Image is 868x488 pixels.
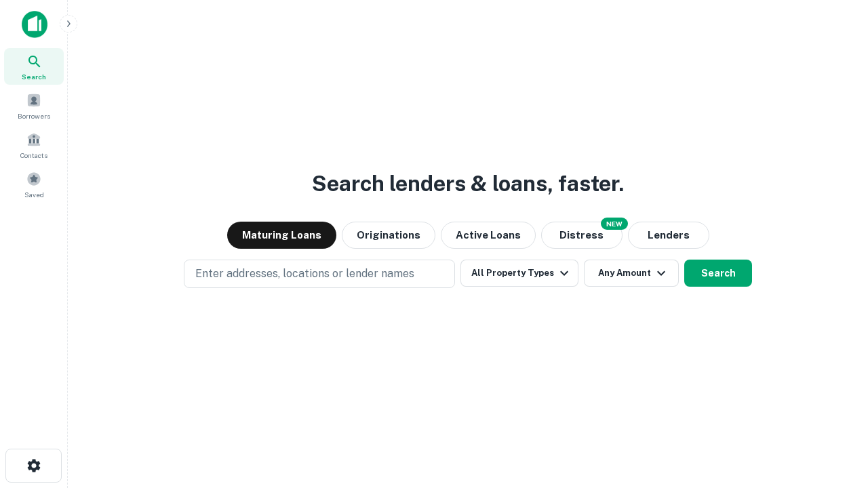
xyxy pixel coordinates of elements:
[4,48,64,85] a: Search
[20,150,47,161] span: Contacts
[22,11,47,38] img: capitalize-icon.png
[18,110,50,121] span: Borrowers
[4,127,64,163] a: Contacts
[800,380,868,445] iframe: Chat Widget
[22,71,46,82] span: Search
[184,260,455,288] button: Enter addresses, locations or lender names
[628,222,709,249] button: Lenders
[441,222,536,249] button: Active Loans
[584,260,679,287] button: Any Amount
[460,260,578,287] button: All Property Types
[312,167,624,200] h3: Search lenders & loans, faster.
[541,222,623,249] button: Search distressed loans with lien and other non-mortgage details.
[195,266,414,282] p: Enter addresses, locations or lender names
[684,260,752,287] button: Search
[24,189,44,200] span: Saved
[227,222,336,249] button: Maturing Loans
[342,222,435,249] button: Originations
[4,166,64,203] a: Saved
[601,218,628,230] div: NEW
[4,87,64,124] a: Borrowers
